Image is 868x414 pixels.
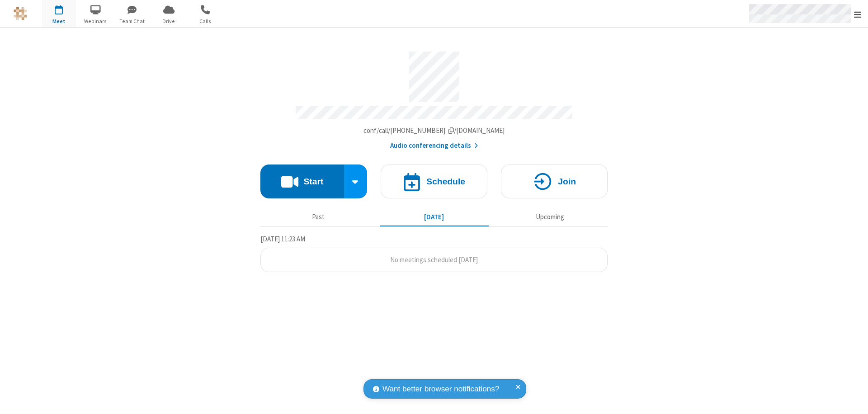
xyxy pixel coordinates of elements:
[363,126,505,136] button: Copy my meeting room linkCopy my meeting room link
[501,165,608,198] button: Join
[264,208,373,226] button: Past
[344,165,368,198] div: Start conference options
[380,208,489,226] button: [DATE]
[426,177,465,186] h4: Schedule
[495,208,604,226] button: Upcoming
[115,17,149,25] span: Team Chat
[390,141,478,151] button: Audio conferencing details
[260,165,344,198] button: Start
[260,235,305,243] span: [DATE] 11:23 AM
[79,17,113,25] span: Webinars
[189,17,222,25] span: Calls
[260,234,608,273] section: Today's Meetings
[558,177,576,186] h4: Join
[363,126,505,135] span: Copy my meeting room link
[382,383,499,395] span: Want better browser notifications?
[260,45,608,151] section: Account details
[152,17,186,25] span: Drive
[390,255,478,264] span: No meetings scheduled [DATE]
[845,390,861,408] iframe: Chat
[42,17,76,25] span: Meet
[381,165,487,198] button: Schedule
[14,7,27,20] img: QA Selenium DO NOT DELETE OR CHANGE
[303,177,323,186] h4: Start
